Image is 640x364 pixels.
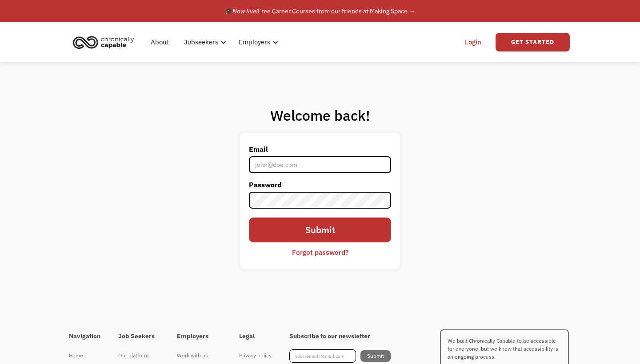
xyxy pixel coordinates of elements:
[177,349,221,362] a: Work with us
[118,349,159,362] a: Our platform
[239,349,272,362] a: Privacy policy
[70,32,141,52] a: home
[249,218,391,243] input: Submit
[240,107,400,124] h1: Welcome back!
[289,332,391,340] h4: Subscribe to our newsletter
[249,142,391,156] label: Email
[118,350,159,361] div: Our platform
[496,33,570,51] a: Get Started
[289,349,391,363] form: Footer Newsletter
[460,28,487,56] a: Login
[184,37,218,47] div: Jobseekers
[360,350,391,362] input: Submit
[69,332,100,340] h4: Navigation
[249,156,391,173] input: john@doe.com
[69,349,100,362] a: Home
[179,28,229,56] div: Jobseekers
[292,247,348,257] div: Forgot password?
[69,350,100,361] div: Home
[232,7,258,15] em: Now live!
[177,332,221,340] h4: Employers
[239,37,270,47] div: Employers
[285,245,355,260] a: Forgot password?
[118,332,159,340] h4: Job Seekers
[249,178,391,192] label: Password
[239,332,272,340] h4: Legal
[289,349,356,363] input: your-email@email.com
[225,6,415,16] div: 🎓 Free Career Courses from our friends at Making Space →
[145,28,174,56] a: About
[177,350,221,361] div: Work with us
[249,142,391,260] form: Email Form 2
[233,28,281,56] div: Employers
[239,350,272,361] div: Privacy policy
[70,32,137,52] img: Chronically Capable logo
